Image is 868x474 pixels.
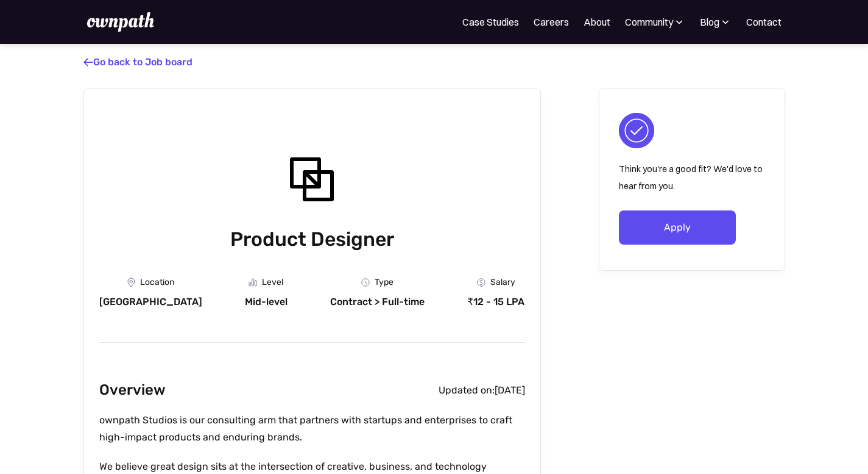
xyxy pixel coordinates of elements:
[462,15,519,29] a: Case Studies
[140,278,174,287] div: Location
[584,15,610,29] a: About
[490,278,515,287] div: Salary
[625,15,673,29] div: Community
[83,56,192,68] a: Go back to Job board
[700,15,719,29] div: Blog
[467,296,524,308] div: ₹12 - 15 LPA
[245,296,288,308] div: Mid-level
[700,15,732,29] div: Blog
[127,278,135,287] img: Location Icon - Job Board X Webflow Template
[495,384,525,397] div: [DATE]
[262,278,283,287] div: Level
[534,15,569,29] a: Careers
[375,278,393,287] div: Type
[619,210,736,245] a: Apply
[477,278,485,287] img: Money Icon - Job Board X Webflow Template
[99,296,202,308] div: [GEOGRAPHIC_DATA]
[99,412,525,446] p: ownpath Studios is our consulting arm that partners with startups and enterprises to craft high-i...
[361,278,370,287] img: Clock Icon - Job Board X Webflow Template
[330,296,425,308] div: Contract > Full-time
[249,278,257,287] img: Graph Icon - Job Board X Webflow Template
[619,160,765,195] p: Think you're a good fit? We'd love to hear from you.
[625,15,685,29] div: Community
[99,378,166,402] h2: Overview
[746,15,782,29] a: Contact
[83,56,93,68] span: 
[439,384,495,397] div: Updated on:
[99,225,525,253] h1: Product Designer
